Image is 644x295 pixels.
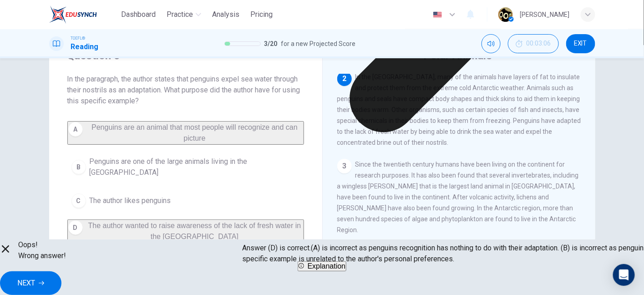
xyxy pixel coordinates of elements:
[281,38,356,49] span: for a new Projected Score
[91,123,298,142] span: Penguins are an animal that most people will recognize and can picture
[121,9,156,20] span: Dashboard
[212,9,239,20] span: Analysis
[71,35,86,41] span: TOEFL®
[49,5,97,24] img: EduSynch logo
[71,41,99,52] h1: Reading
[250,9,273,20] span: Pricing
[482,34,501,53] div: Mute
[67,74,304,107] span: In the paragraph, the author states that penguins expel sea water through their nostrils as an ad...
[264,38,278,49] span: 3 / 20
[574,40,587,47] span: EXIT
[18,239,66,250] span: Oops!
[68,220,83,235] div: D
[68,122,83,137] div: A
[498,7,513,22] img: Profile picture
[308,262,346,270] span: Explanation
[18,250,66,261] span: Wrong answer!
[520,9,570,20] div: [PERSON_NAME]
[613,264,635,286] div: Open Intercom Messenger
[527,40,551,47] span: 00:03:06
[432,11,443,18] img: en
[17,277,35,290] span: NEXT
[508,34,559,53] div: Hide
[88,222,301,240] span: The author wanted to raise awareness of the lack of fresh water in the [GEOGRAPHIC_DATA]
[167,9,193,20] span: Practice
